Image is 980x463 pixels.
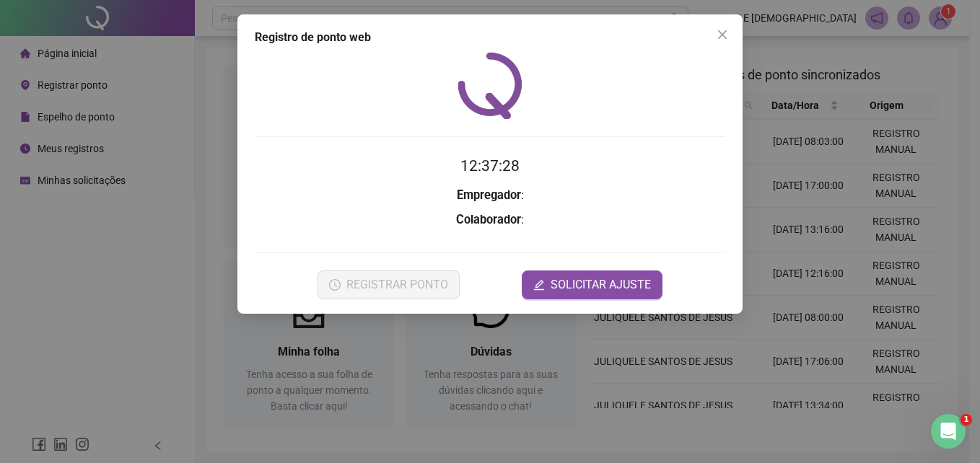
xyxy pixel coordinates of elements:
strong: Colaborador [456,213,521,226]
strong: Empregador [457,188,521,202]
span: edit [533,279,545,291]
span: SOLICITAR AJUSTE [551,276,651,294]
h3: : [255,211,725,229]
div: Registro de ponto web [255,29,725,46]
time: 12:37:28 [460,157,520,175]
span: close [717,29,728,40]
span: 1 [961,414,972,425]
button: Close [711,23,734,46]
img: QRPoint [458,52,522,119]
button: editSOLICITAR AJUSTE [522,270,662,299]
button: REGISTRAR PONTO [318,270,460,299]
iframe: Intercom live chat [931,414,966,449]
h3: : [255,186,725,205]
